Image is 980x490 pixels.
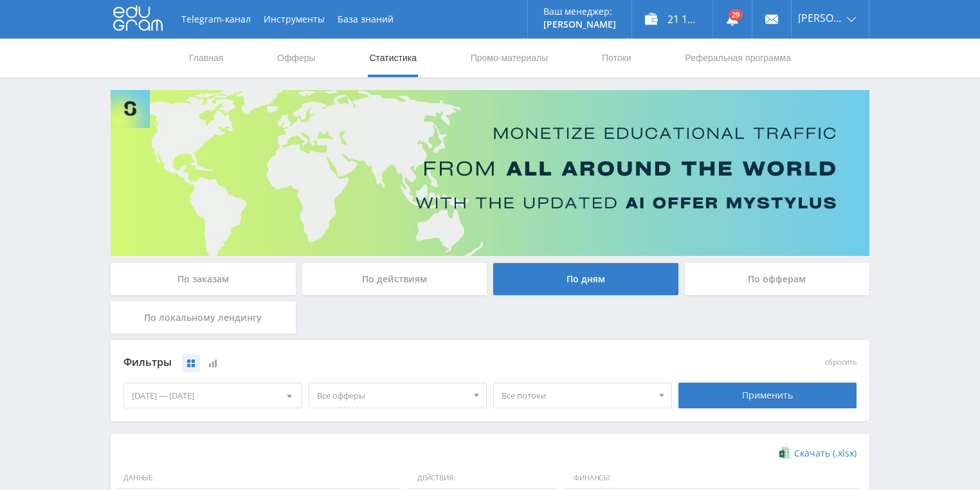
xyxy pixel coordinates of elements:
[368,39,418,77] a: Статистика
[408,467,558,489] span: Действия:
[111,90,869,256] img: Banner
[276,39,317,77] a: Офферы
[188,39,224,77] a: Главная
[302,263,487,295] div: По действиям
[685,263,870,295] div: По офферам
[794,448,857,458] span: Скачать (.xlsx)
[117,467,401,489] span: Данные:
[124,383,302,408] div: [DATE] — [DATE]
[601,39,633,77] a: Потоки
[779,447,857,460] a: Скачать (.xlsx)
[543,6,616,17] p: Ваш менеджер:
[493,263,678,295] div: По дням
[502,383,652,408] span: Все потоки
[469,39,549,77] a: Промо-материалы
[111,302,296,334] div: По локальному лендингу
[779,446,790,459] img: xlsx
[564,467,860,489] span: Финансы:
[684,39,792,77] a: Реферальная программа
[825,358,857,367] button: сбросить
[111,263,296,295] div: По заказам
[543,19,616,30] p: [PERSON_NAME]
[678,383,857,408] div: Применить
[798,13,843,23] span: [PERSON_NAME]
[123,353,672,372] div: Фильтры
[317,383,467,408] span: Все офферы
